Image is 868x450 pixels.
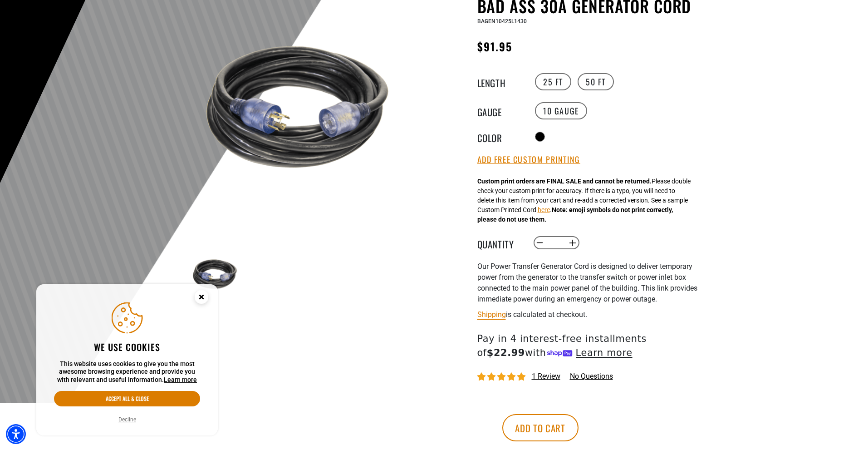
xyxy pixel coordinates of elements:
label: Quantity [477,237,523,249]
label: 25 FT [535,73,571,90]
button: Add Free Custom Printing [477,155,580,165]
button: here [538,205,550,215]
legend: Color [477,131,523,143]
strong: Custom print orders are FINAL SALE and cannot be returned. [477,178,652,185]
span: 1 review [532,372,560,381]
h2: We use cookies [54,341,200,353]
span: No questions [570,371,613,381]
img: black [189,248,241,301]
legend: Length [477,76,523,88]
strong: Note: emoji symbols do not print correctly, please do not use them. [477,206,673,223]
label: 10 GAUGE [535,102,587,119]
span: 5.00 stars [477,373,527,381]
legend: Gauge [477,105,523,117]
div: is calculated at checkout. [477,308,700,321]
button: Decline [116,415,139,424]
a: Shipping [477,310,506,319]
aside: Cookie Consent [36,284,218,436]
p: Our Power Transfer Generator Cord is designed to deliver temporary power from the generator to th... [477,261,700,305]
span: BAGEN10425L1430 [477,18,527,25]
span: $91.95 [477,38,512,54]
a: This website uses cookies to give you the most awesome browsing experience and provide you with r... [164,376,197,383]
p: This website uses cookies to give you the most awesome browsing experience and provide you with r... [54,360,200,384]
div: Accessibility Menu [6,424,26,444]
button: Accept all & close [54,391,200,406]
label: 50 FT [578,73,614,90]
button: Add to cart [502,414,579,441]
button: Close this option [185,284,218,312]
div: Please double check your custom print for accuracy. If there is a typo, you will need to delete t... [477,177,691,224]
